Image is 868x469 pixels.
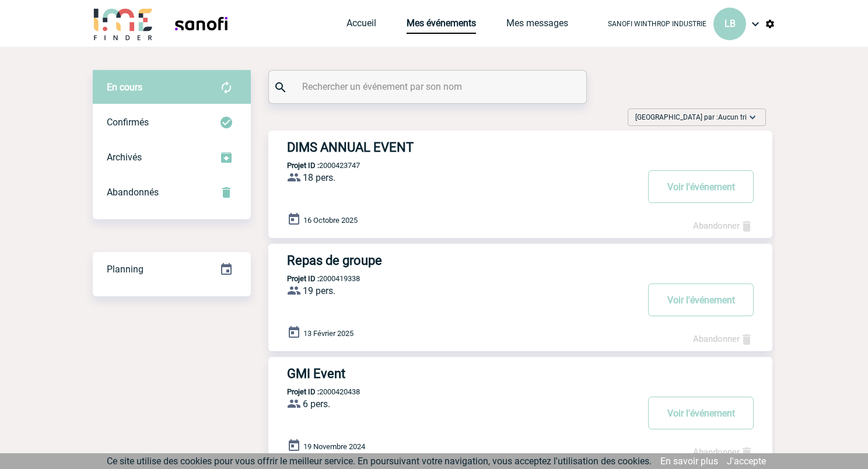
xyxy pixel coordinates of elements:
span: LB [724,18,736,29]
h3: DIMS ANNUAL EVENT [287,140,637,155]
a: Planning [93,251,251,286]
b: Projet ID : [287,274,319,283]
span: Aucun tri [718,113,747,121]
p: 2000420438 [268,387,360,396]
img: baseline_expand_more_white_24dp-b.png [747,111,758,123]
span: 6 pers. [303,398,330,409]
span: Ce site utilise des cookies pour vous offrir le meilleur service. En poursuivant votre navigation... [107,456,652,467]
a: Accueil [346,17,376,34]
a: Abandonner [693,220,754,231]
div: Retrouvez ici tous vos évènements avant confirmation [93,70,251,105]
h3: Repas de groupe [287,253,637,268]
span: [GEOGRAPHIC_DATA] par : [635,111,747,123]
span: 19 pers. [303,285,335,296]
a: Repas de groupe [268,253,772,268]
button: Voir l'événement [648,283,754,316]
span: Confirmés [107,117,149,128]
a: J'accepte [727,456,766,467]
a: Abandonner [693,334,754,344]
span: Archivés [107,152,142,163]
span: 18 pers. [303,172,335,183]
span: Planning [107,264,143,275]
p: 2000419338 [268,274,360,283]
div: Retrouvez ici tous vos événements annulés [93,175,251,210]
a: Mes messages [506,17,568,34]
b: Projet ID : [287,387,319,396]
a: GMI Event [268,366,772,381]
span: 16 Octobre 2025 [303,216,358,225]
input: Rechercher un événement par son nom [299,78,559,95]
button: Voir l'événement [648,397,754,429]
a: DIMS ANNUAL EVENT [268,140,772,155]
span: 13 Février 2025 [303,329,353,338]
a: En savoir plus [660,456,718,467]
div: Retrouvez ici tous vos événements organisés par date et état d'avancement [93,252,251,287]
img: IME-Finder [93,7,153,40]
button: Voir l'événement [648,170,754,203]
p: 2000423747 [268,161,360,170]
h3: GMI Event [287,366,637,381]
span: 19 Novembre 2024 [303,442,365,451]
div: Retrouvez ici tous les événements que vous avez décidé d'archiver [93,140,251,175]
span: En cours [107,82,142,93]
a: Mes événements [407,17,476,34]
b: Projet ID : [287,161,319,170]
span: SANOFI WINTHROP INDUSTRIE [608,20,706,28]
a: Abandonner [693,447,754,457]
span: Abandonnés [107,187,159,198]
